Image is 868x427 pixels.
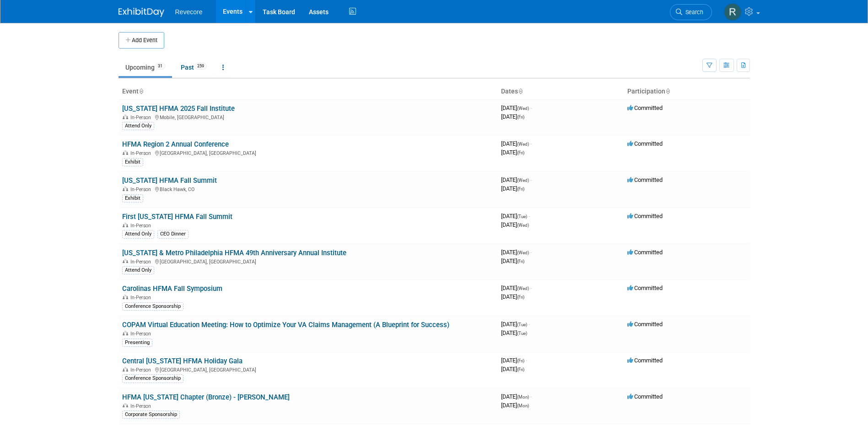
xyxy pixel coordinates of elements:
[501,176,532,183] span: [DATE]
[175,8,203,16] span: Revecore
[122,158,143,166] div: Exhibit
[624,84,750,99] th: Participation
[517,250,529,255] span: (Wed)
[122,185,494,192] div: Black Hawk, CO
[530,104,532,111] span: -
[517,178,529,183] span: (Wed)
[528,321,530,328] span: -
[122,230,154,238] div: Attend Only
[122,140,229,148] a: HFMA Region 2 Annual Conference
[501,285,532,291] span: [DATE]
[517,286,529,291] span: (Wed)
[528,213,530,219] span: -
[627,140,663,147] span: Committed
[501,329,527,336] span: [DATE]
[122,339,152,347] div: Presenting
[119,84,497,99] th: Event
[670,4,712,20] a: Search
[530,285,532,291] span: -
[122,374,183,383] div: Conference Sponsorship
[627,285,663,291] span: Committed
[501,213,530,219] span: [DATE]
[501,293,524,300] span: [DATE]
[501,321,530,328] span: [DATE]
[122,104,235,113] a: [US_STATE] HFMA 2025 Fall Institute
[517,295,524,300] span: (Fri)
[122,249,346,257] a: [US_STATE] & Metro Philadelphia HFMA 49th Anniversary Annual Institute
[682,9,703,16] span: Search
[517,186,524,192] span: (Fri)
[123,403,128,408] img: In-Person Event
[517,322,527,327] span: (Tue)
[122,393,290,401] a: HFMA [US_STATE] Chapter (Bronze) - [PERSON_NAME]
[122,257,494,265] div: [GEOGRAPHIC_DATA], [GEOGRAPHIC_DATA]
[497,84,624,99] th: Dates
[517,331,527,336] span: (Tue)
[627,176,663,183] span: Committed
[122,113,494,120] div: Mobile, [GEOGRAPHIC_DATA]
[130,115,154,120] span: In-Person
[123,150,128,155] img: In-Person Event
[517,403,529,408] span: (Mon)
[724,3,741,21] img: Rachael Sires
[122,194,143,203] div: Exhibit
[119,59,172,76] a: Upcoming31
[501,113,524,120] span: [DATE]
[174,59,214,76] a: Past259
[130,367,154,373] span: In-Person
[501,221,529,228] span: [DATE]
[501,366,524,372] span: [DATE]
[530,249,532,256] span: -
[130,331,154,337] span: In-Person
[122,321,449,329] a: COPAM Virtual Education Meeting: How to Optimize Your VA Claims Management (A Blueprint for Success)
[501,140,532,147] span: [DATE]
[123,331,128,335] img: In-Person Event
[130,259,154,265] span: In-Person
[122,213,232,221] a: First [US_STATE] HFMA Fall Summit
[627,249,663,256] span: Committed
[122,366,494,373] div: [GEOGRAPHIC_DATA], [GEOGRAPHIC_DATA]
[155,63,165,70] span: 31
[627,213,663,219] span: Committed
[130,150,154,156] span: In-Person
[517,358,524,363] span: (Fri)
[130,186,154,192] span: In-Person
[122,149,494,156] div: [GEOGRAPHIC_DATA], [GEOGRAPHIC_DATA]
[123,186,128,191] img: In-Person Event
[194,63,207,70] span: 259
[530,140,532,147] span: -
[517,142,529,147] span: (Wed)
[123,115,128,119] img: In-Person Event
[627,321,663,328] span: Committed
[130,295,154,301] span: In-Person
[501,104,532,111] span: [DATE]
[123,367,128,372] img: In-Person Event
[501,149,524,156] span: [DATE]
[122,302,183,311] div: Conference Sponsorship
[518,88,523,95] a: Sort by Start Date
[627,357,663,364] span: Committed
[122,176,217,185] a: [US_STATE] HFMA Fall Summit
[517,223,529,228] span: (Wed)
[526,357,527,364] span: -
[122,266,154,274] div: Attend Only
[122,122,154,130] div: Attend Only
[123,295,128,299] img: In-Person Event
[122,411,180,419] div: Corporate Sponsorship
[665,88,670,95] a: Sort by Participation Type
[501,185,524,192] span: [DATE]
[517,259,524,264] span: (Fri)
[501,249,532,256] span: [DATE]
[517,150,524,155] span: (Fri)
[123,259,128,263] img: In-Person Event
[530,176,532,183] span: -
[119,8,164,17] img: ExhibitDay
[130,403,154,409] span: In-Person
[517,115,524,120] span: (Fri)
[627,104,663,111] span: Committed
[517,367,524,372] span: (Fri)
[157,230,189,238] div: CEO Dinner
[130,223,154,229] span: In-Person
[122,285,222,293] a: Carolinas HFMA Fall Symposium
[122,357,243,365] a: Central [US_STATE] HFMA Holiday Gala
